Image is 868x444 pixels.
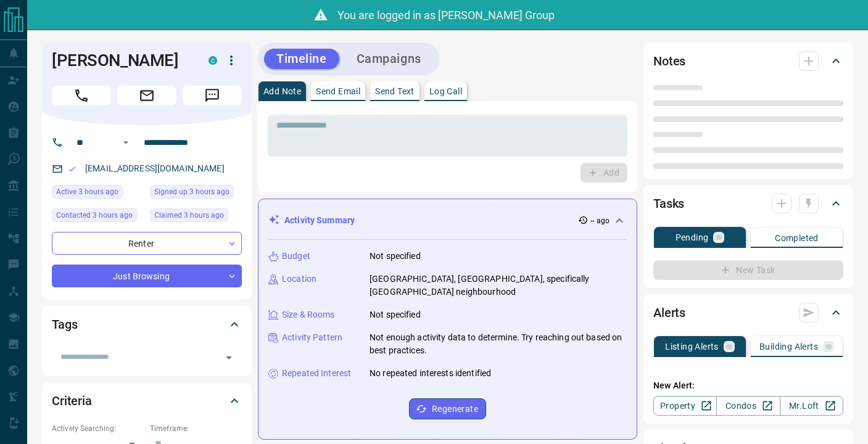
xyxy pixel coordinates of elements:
[52,386,242,416] div: Criteria
[282,250,310,263] p: Budget
[56,209,133,221] span: Contacted 3 hours ago
[52,265,242,287] div: Just Browsing
[653,303,685,323] h2: Alerts
[370,250,421,263] p: Not specified
[154,209,224,221] span: Claimed 3 hours ago
[52,232,242,255] div: Renter
[653,189,843,218] div: Tasks
[429,87,462,96] p: Log Call
[370,273,627,298] p: [GEOGRAPHIC_DATA], [GEOGRAPHIC_DATA], specifically [GEOGRAPHIC_DATA] neighbourhood
[85,163,225,173] a: [EMAIL_ADDRESS][DOMAIN_NAME]
[337,9,555,22] span: You are logged in as [PERSON_NAME] Group
[268,209,627,232] div: Activity Summary-- ago
[284,214,355,227] p: Activity Summary
[590,215,610,226] p: -- ago
[653,46,843,76] div: Notes
[150,208,242,226] div: Fri Sep 12 2025
[653,396,717,416] a: Property
[52,314,77,334] h2: Tags
[653,379,843,392] p: New Alert:
[370,367,491,380] p: No repeated interests identified
[52,310,242,339] div: Tags
[409,398,486,419] button: Regenerate
[716,396,780,416] a: Condos
[665,342,719,351] p: Listing Alerts
[264,49,339,69] button: Timeline
[52,185,144,202] div: Fri Sep 12 2025
[282,273,316,286] p: Location
[52,423,144,434] p: Actively Searching:
[52,51,190,70] h1: [PERSON_NAME]
[68,165,76,173] svg: Email Valid
[370,331,627,357] p: Not enough activity data to determine. Try reaching out based on best practices.
[653,51,685,71] h2: Notes
[780,396,843,416] a: Mr.Loft
[154,186,229,198] span: Signed up 3 hours ago
[282,331,342,344] p: Activity Pattern
[344,49,434,69] button: Campaigns
[676,233,709,242] p: Pending
[653,194,684,213] h2: Tasks
[653,298,843,327] div: Alerts
[52,391,92,411] h2: Criteria
[759,342,818,351] p: Building Alerts
[117,86,176,105] span: Email
[775,234,819,242] p: Completed
[118,135,133,150] button: Open
[263,87,301,96] p: Add Note
[56,186,118,198] span: Active 3 hours ago
[183,86,242,105] span: Message
[282,308,335,321] p: Size & Rooms
[370,308,421,321] p: Not specified
[150,423,242,434] p: Timeframe:
[220,349,238,366] button: Open
[52,208,144,226] div: Fri Sep 12 2025
[282,367,351,380] p: Repeated Interest
[52,86,111,105] span: Call
[375,87,415,96] p: Send Text
[209,56,217,65] div: condos.ca
[316,87,360,96] p: Send Email
[150,185,242,202] div: Fri Sep 12 2025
